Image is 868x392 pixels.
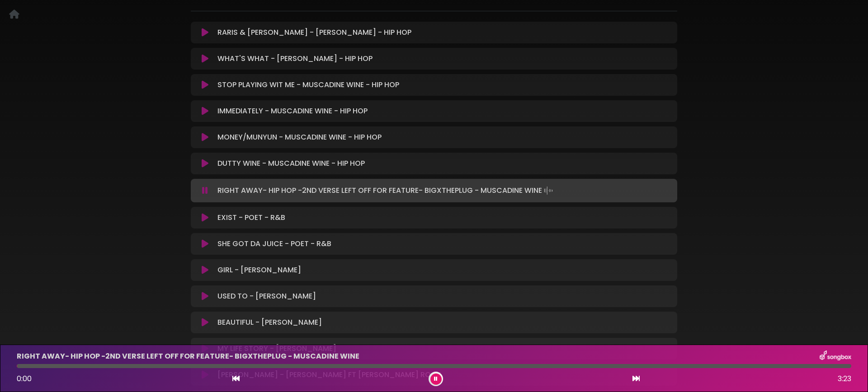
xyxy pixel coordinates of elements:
span: 0:00 [17,373,32,384]
p: MY LIFE STORY - [PERSON_NAME] [217,343,336,354]
p: RIGHT AWAY- HIP HOP -2ND VERSE LEFT OFF FOR FEATURE- BIGXTHEPLUG - MUSCADINE WINE [17,351,359,362]
img: songbox-logo-white.png [820,350,851,362]
p: STOP PLAYING WIT ME - MUSCADINE WINE - HIP HOP [217,79,399,90]
p: MONEY/MUNYUN - MUSCADINE WINE - HIP HOP [217,132,382,143]
img: waveform4.gif [542,184,555,197]
p: IMMEDIATELY - MUSCADINE WINE - HIP HOP [217,106,368,117]
p: GIRL - [PERSON_NAME] [217,265,301,275]
p: DUTTY WINE - MUSCADINE WINE - HIP HOP [217,158,365,169]
p: RARIS & [PERSON_NAME] - [PERSON_NAME] - HIP HOP [217,27,411,38]
span: 3:23 [838,373,851,384]
p: SHE GOT DA JUICE - POET - R&B [217,238,331,249]
p: RIGHT AWAY- HIP HOP -2ND VERSE LEFT OFF FOR FEATURE- BIGXTHEPLUG - MUSCADINE WINE [217,184,555,197]
p: USED TO - [PERSON_NAME] [217,291,316,302]
p: BEAUTIFUL - [PERSON_NAME] [217,317,322,328]
p: WHAT'S WHAT - [PERSON_NAME] - HIP HOP [217,53,373,64]
p: EXIST - POET - R&B [217,212,285,223]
